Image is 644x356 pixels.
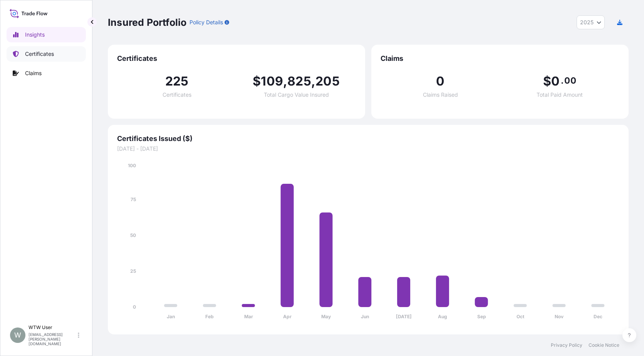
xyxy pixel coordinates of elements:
tspan: Sep [477,314,486,319]
span: Certificates Issued ($) [117,134,619,143]
p: Insured Portfolio [108,16,186,29]
tspan: Oct [517,314,525,319]
span: 109 [261,75,283,87]
span: 00 [564,77,576,84]
a: Certificates [7,46,86,62]
p: Claims [25,69,42,77]
tspan: Feb [205,314,214,319]
tspan: 25 [130,268,136,274]
tspan: Jan [167,314,175,319]
tspan: Jun [361,314,369,319]
span: 205 [315,75,340,87]
span: 0 [436,75,444,87]
span: , [311,75,315,87]
span: Total Cargo Value Insured [264,92,329,97]
span: Total Paid Amount [537,92,583,97]
span: $ [543,75,551,87]
span: Certificates [117,54,356,63]
span: W [14,331,21,339]
a: Claims [7,65,86,81]
span: 225 [165,75,189,87]
a: Privacy Policy [551,342,582,348]
a: Cookie Notice [589,342,619,348]
span: , [283,75,287,87]
span: 825 [287,75,311,87]
tspan: May [321,314,331,319]
tspan: 50 [130,232,136,238]
span: [DATE] - [DATE] [117,145,619,153]
tspan: 100 [128,163,136,168]
span: Certificates [163,92,191,97]
span: 0 [551,75,560,87]
p: WTW User [29,324,76,331]
span: . [561,77,563,84]
p: Certificates [25,50,54,58]
span: 2025 [580,18,594,26]
tspan: 0 [133,304,136,310]
p: Insights [25,31,45,39]
button: Year Selector [577,15,605,29]
p: [EMAIL_ADDRESS][PERSON_NAME][DOMAIN_NAME] [29,332,76,346]
span: Claims Raised [423,92,458,97]
tspan: Apr [283,314,292,319]
a: Insights [7,27,86,42]
span: Claims [381,54,619,63]
tspan: Aug [438,314,447,319]
p: Policy Details [190,18,223,26]
tspan: [DATE] [396,314,412,319]
tspan: Nov [555,314,564,319]
span: $ [253,75,261,87]
tspan: Dec [594,314,602,319]
tspan: Mar [244,314,253,319]
tspan: 75 [131,196,136,202]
